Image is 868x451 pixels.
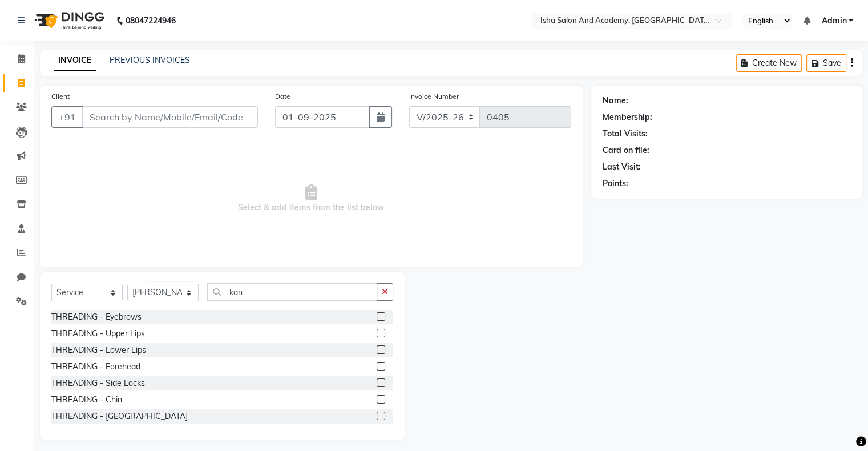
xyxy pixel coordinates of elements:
div: THREADING - Chin [51,394,122,406]
button: Create New [736,54,802,72]
div: THREADING - Eyebrows [51,311,142,323]
div: THREADING - Upper Lips [51,328,145,340]
div: THREADING - Lower Lips [51,344,146,356]
input: Search by Name/Mobile/Email/Code [82,106,258,128]
img: logo [29,5,107,37]
label: Client [51,91,70,102]
a: PREVIOUS INVOICES [110,55,190,65]
a: INVOICE [54,50,96,71]
label: Invoice Number [409,91,459,102]
div: Card on file: [603,144,649,156]
div: Name: [603,95,628,107]
div: THREADING - Side Locks [51,377,145,389]
span: Admin [821,15,846,27]
label: Date [275,91,290,102]
div: Last Visit: [603,161,641,173]
button: +91 [51,106,83,128]
div: Points: [603,178,628,190]
div: Membership: [603,111,652,123]
input: Search or Scan [207,283,377,301]
div: THREADING - Forehead [51,361,140,373]
div: Total Visits: [603,128,648,140]
div: THREADING - [GEOGRAPHIC_DATA] [51,410,188,422]
button: Save [806,54,846,72]
span: Select & add items from the list below [51,142,571,256]
b: 08047224946 [126,5,176,37]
